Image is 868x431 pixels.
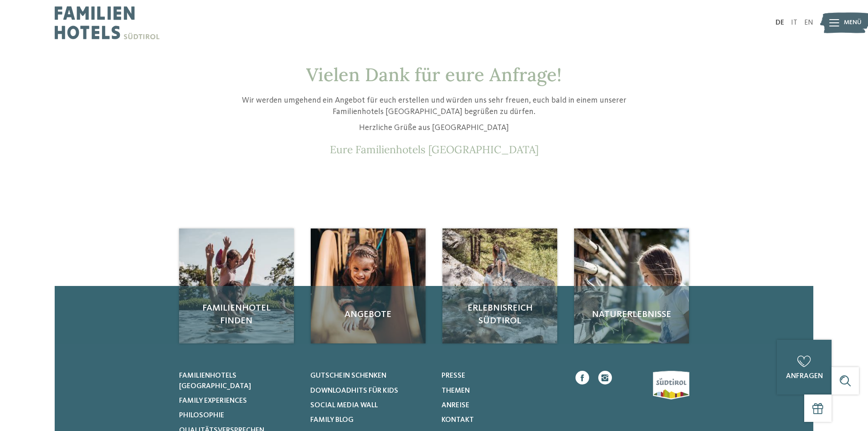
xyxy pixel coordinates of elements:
img: Anfrage [442,228,557,343]
a: Anfrage Angebote [311,228,426,343]
a: IT [791,19,797,26]
span: Family Blog [310,416,354,424]
p: Herzliche Grüße aus [GEOGRAPHIC_DATA] [218,122,651,134]
span: anfragen [786,373,823,380]
a: Anreise [442,400,561,410]
span: Anreise [442,402,469,409]
a: Presse [442,371,561,381]
a: Anfrage Naturerlebnisse [574,228,689,343]
a: Gutschein schenken [310,371,430,381]
span: Erlebnisreich Südtirol [452,302,548,327]
span: Menü [844,18,862,27]
span: Naturerlebnisse [583,308,680,321]
span: Family Experiences [179,397,247,405]
img: Anfrage [574,228,689,343]
a: Anfrage Familienhotel finden [179,228,294,343]
p: Wir werden umgehend ein Angebot für euch erstellen und würden uns sehr freuen, euch bald in einem... [218,95,651,118]
span: Philosophie [179,412,224,419]
a: Family Experiences [179,396,299,406]
a: Themen [442,386,561,396]
span: Kontakt [442,416,474,424]
p: Eure Familienhotels [GEOGRAPHIC_DATA] [218,143,651,156]
a: Familienhotels [GEOGRAPHIC_DATA] [179,371,299,391]
img: Anfrage [179,228,294,343]
span: Familienhotels [GEOGRAPHIC_DATA] [179,372,251,389]
span: Gutschein schenken [310,372,386,379]
a: Anfrage Erlebnisreich Südtirol [442,228,557,343]
span: Angebote [320,308,416,321]
a: Family Blog [310,415,430,425]
span: Presse [442,372,465,379]
a: Philosophie [179,410,299,421]
span: Social Media Wall [310,402,378,409]
a: EN [804,19,813,26]
a: DE [776,19,784,26]
a: Downloadhits für Kids [310,386,430,396]
img: Anfrage [311,228,426,343]
span: Downloadhits für Kids [310,387,398,395]
a: anfragen [777,340,832,395]
a: Social Media Wall [310,400,430,410]
span: Themen [442,387,470,395]
span: Familienhotel finden [188,302,285,327]
a: Kontakt [442,415,561,425]
span: Vielen Dank für eure Anfrage! [306,63,562,86]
